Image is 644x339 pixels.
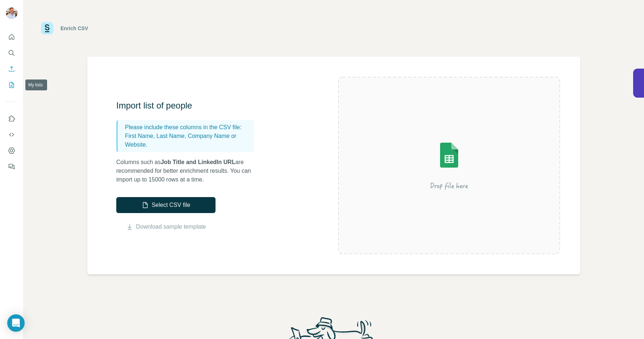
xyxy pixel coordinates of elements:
div: Enrich CSV [60,25,88,32]
button: Use Surfe API [6,128,17,141]
button: Dashboard [6,144,17,157]
button: Use Surfe on LinkedIn [6,112,17,125]
p: First Name, Last Name, Company Name or Website. [125,132,251,149]
img: Surfe Logo [41,22,53,34]
button: Feedback [6,160,17,173]
p: Columns such as are recommended for better enrichment results. You can import up to 15000 rows at... [116,158,261,184]
button: Download sample template [116,222,216,231]
button: Select CSV file [116,197,216,213]
img: Avatar [6,7,17,19]
button: Search [6,46,17,60]
img: Surfe Illustration - Drop file here or select below [384,122,514,209]
h3: Import list of people [116,100,261,111]
a: Download sample template [136,222,206,231]
button: My lists [6,78,17,91]
p: Please include these columns in the CSV file: [125,123,251,132]
button: Enrich CSV [6,62,17,75]
button: Quick start [6,30,17,44]
div: Open Intercom Messenger [7,314,25,332]
span: Job Title and LinkedIn URL [161,159,235,165]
